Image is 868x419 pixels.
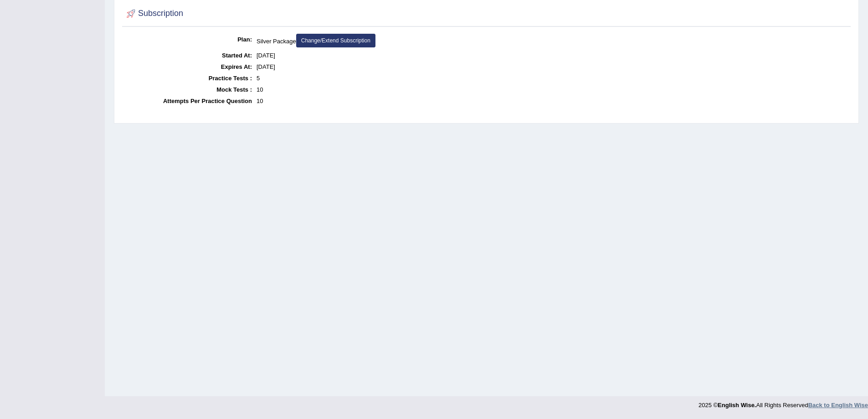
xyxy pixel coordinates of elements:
[257,50,848,61] dd: [DATE]
[257,34,848,50] dd: Silver Package
[124,34,252,45] dt: Plan:
[124,61,252,72] dt: Expires At:
[718,402,756,409] strong: English Wise.
[124,7,183,21] h2: Subscription
[257,95,848,107] dd: 10
[296,34,375,47] a: Change/Extend Subscription
[257,72,848,84] dd: 5
[124,72,252,84] dt: Practice Tests :
[124,95,252,107] dt: Attempts Per Practice Question
[124,84,252,95] dt: Mock Tests :
[257,61,848,72] dd: [DATE]
[808,402,868,409] a: Back to English Wise
[124,50,252,61] dt: Started At:
[699,396,868,409] div: 2025 © All Rights Reserved
[257,84,848,95] dd: 10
